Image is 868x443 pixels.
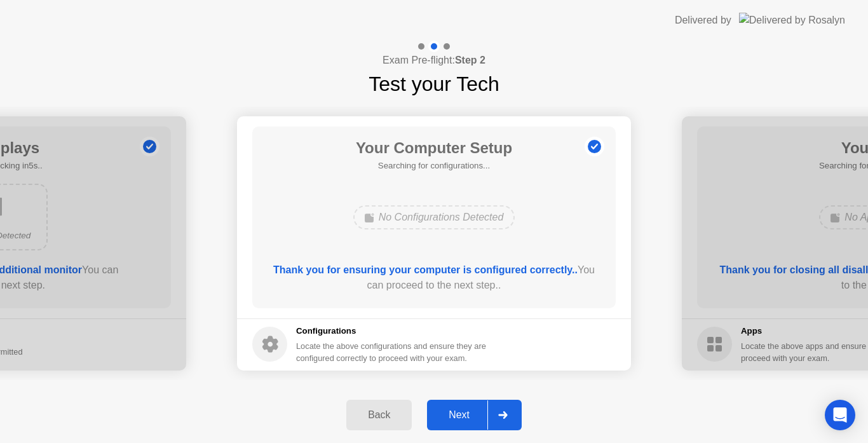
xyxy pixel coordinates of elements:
[427,400,522,430] button: Next
[273,264,578,275] b: Thank you for ensuring your computer is configured correctly..
[353,205,515,229] div: No Configurations Detected
[356,160,512,172] h5: Searching for configurations...
[271,262,598,293] div: You can proceed to the next step..
[825,400,855,430] div: Open Intercom Messenger
[350,409,408,421] div: Back
[296,340,489,364] div: Locate the above configurations and ensure they are configured correctly to proceed with your exam.
[346,400,412,430] button: Back
[356,137,512,160] h1: Your Computer Setup
[369,69,499,99] h1: Test your Tech
[431,409,487,421] div: Next
[383,53,485,68] h4: Exam Pre-flight:
[296,325,489,337] h5: Configurations
[739,13,845,27] img: Delivered by Rosalyn
[675,13,731,28] div: Delivered by
[455,55,485,65] b: Step 2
